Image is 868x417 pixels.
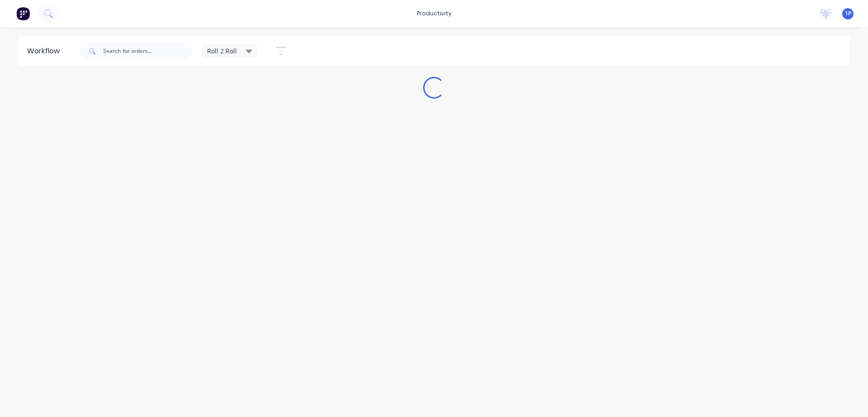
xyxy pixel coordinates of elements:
img: Factory [16,7,30,20]
div: productivity [412,7,456,20]
span: Roll 2 Roll [207,46,237,56]
input: Search for orders... [103,42,193,60]
div: Workflow [27,46,64,57]
span: 1P [845,9,851,18]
